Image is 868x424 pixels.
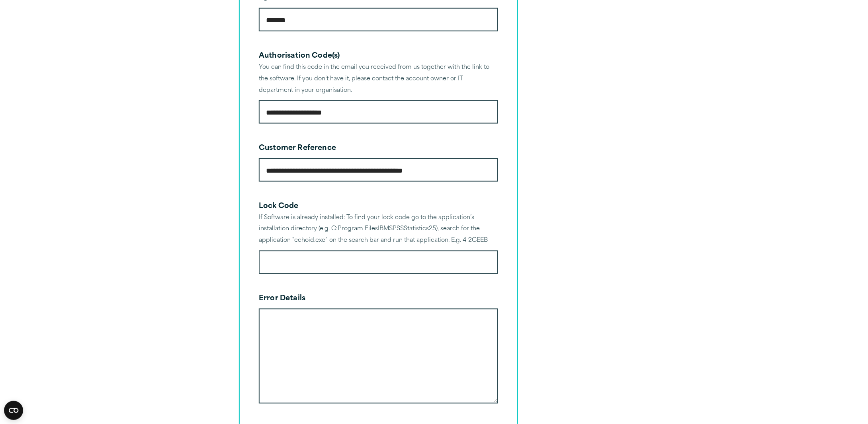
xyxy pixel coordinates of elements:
[4,401,23,420] button: Open CMP widget
[259,203,299,210] label: Lock Code
[259,145,336,152] label: Customer Reference
[259,295,305,302] label: Error Details
[259,53,340,60] label: Authorisation Code(s)
[259,212,498,247] div: If Software is already installed: To find your lock code go to the application’s installation dir...
[259,62,498,96] div: You can find this code in the email you received from us together with the link to the software. ...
